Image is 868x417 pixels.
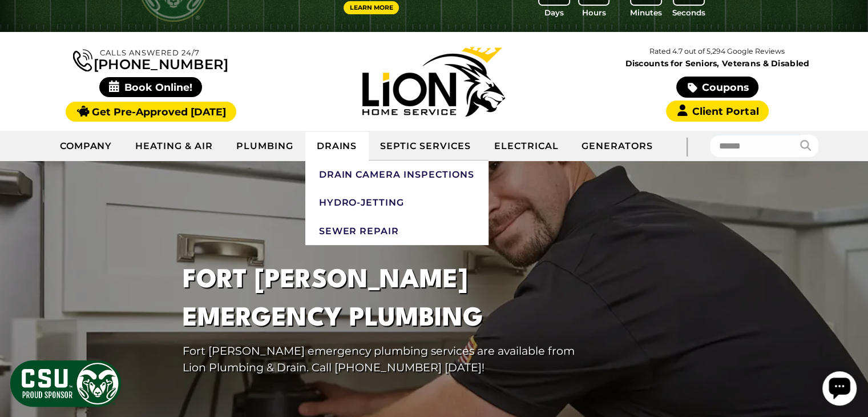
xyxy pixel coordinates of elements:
[362,47,505,117] img: Lion Home Service
[483,132,571,161] a: Electrical
[582,7,606,18] span: Hours
[369,132,482,161] a: Septic Services
[305,189,488,217] a: Hydro-Jetting
[305,161,488,189] a: Drain Camera Inspections
[99,77,203,97] span: Book Online!
[664,131,710,161] div: |
[66,102,236,122] a: Get Pre-Approved [DATE]
[676,77,758,98] a: Coupons
[672,7,705,18] span: Seconds
[576,45,859,58] p: Rated 4.7 out of 5,294 Google Reviews
[73,47,228,71] a: [PHONE_NUMBER]
[9,359,123,408] img: CSU Sponsor Badge
[124,132,224,161] a: Heating & Air
[570,132,664,161] a: Generators
[305,217,488,246] a: Sewer Repair
[225,132,305,161] a: Plumbing
[578,59,857,67] span: Discounts for Seniors, Veterans & Disabled
[666,101,769,122] a: Client Portal
[183,262,598,338] h1: Fort [PERSON_NAME] Emergency Plumbing
[49,132,124,161] a: Company
[183,343,598,376] p: Fort [PERSON_NAME] emergency plumbing services are available from Lion Plumbing & Drain. Call [PH...
[305,132,369,161] a: Drains
[630,7,662,18] span: Minutes
[544,7,564,18] span: Days
[344,1,399,14] a: Learn More
[5,5,39,39] div: Open chat widget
